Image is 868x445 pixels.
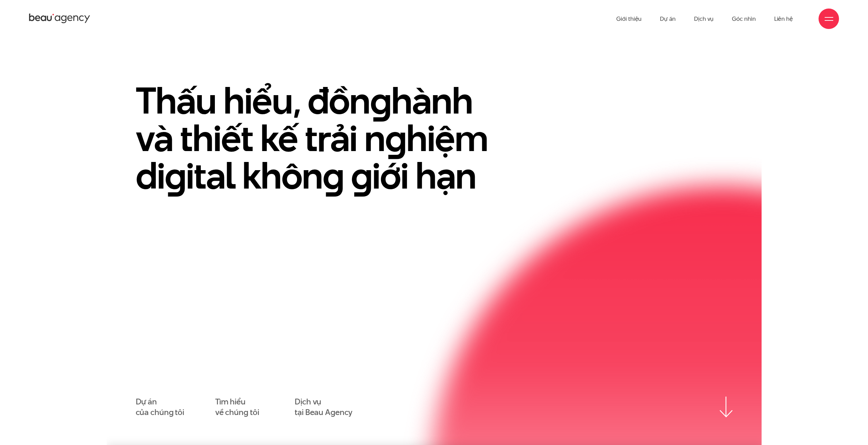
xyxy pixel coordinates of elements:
a: Dịch vụtại Beau Agency [295,397,352,418]
a: Dự áncủa chúng tôi [136,397,184,418]
h1: Thấu hiểu, đồn hành và thiết kế trải n hiệm di ital khôn iới hạn [136,82,511,194]
a: Tìm hiểuvề chúng tôi [215,397,259,418]
en: g [385,113,406,164]
en: g [165,150,186,201]
en: g [351,150,372,201]
en: g [323,150,344,201]
en: g [370,75,391,126]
